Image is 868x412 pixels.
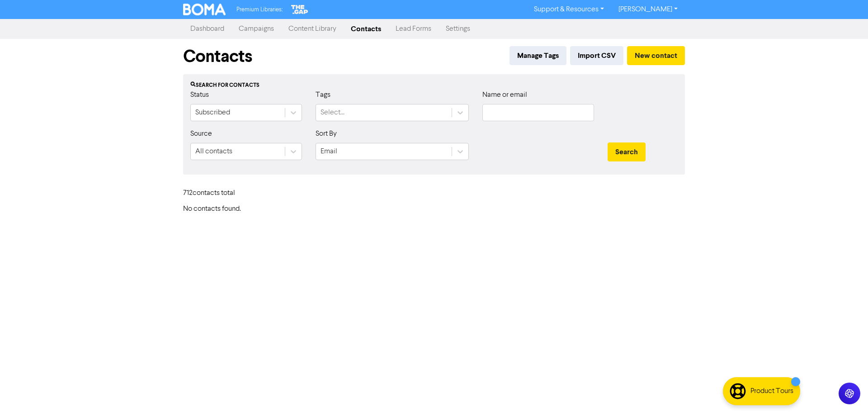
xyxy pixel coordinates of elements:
[439,20,477,38] a: Settings
[823,369,868,412] iframe: Chat Widget
[190,81,678,90] div: Search for contacts
[482,90,527,100] label: Name or email
[321,107,344,118] div: Select...
[509,46,566,65] button: Manage Tags
[570,46,623,65] button: Import CSV
[195,146,232,157] div: All contacts
[388,20,439,38] a: Lead Forms
[183,46,252,67] h1: Contacts
[236,7,283,13] span: Premium Libraries:
[183,20,231,38] a: Dashboard
[231,20,281,38] a: Campaigns
[183,4,226,15] img: BOMA Logo
[290,4,310,15] img: The Gap
[190,128,212,139] label: Source
[316,128,337,139] label: Sort By
[527,2,611,17] a: Support & Resources
[190,90,209,100] label: Status
[344,20,388,38] a: Contacts
[627,46,685,65] button: New contact
[316,90,330,100] label: Tags
[608,142,646,161] button: Search
[281,20,344,38] a: Content Library
[183,205,685,213] h6: No contacts found.
[183,189,255,198] h6: 712 contact s total
[611,2,685,17] a: [PERSON_NAME]
[321,146,337,157] div: Email
[195,107,230,118] div: Subscribed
